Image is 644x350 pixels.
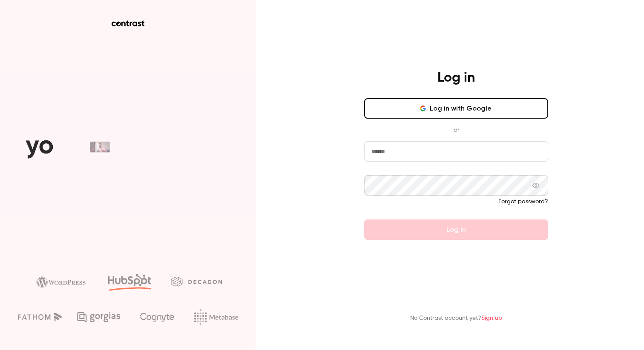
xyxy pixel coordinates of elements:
[364,98,548,119] button: Log in with Google
[498,199,548,205] a: Forgot password?
[171,277,222,286] img: decagon
[410,314,502,323] p: No Contrast account yet?
[481,315,502,321] a: Sign up
[437,69,475,86] h4: Log in
[449,125,463,134] span: or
